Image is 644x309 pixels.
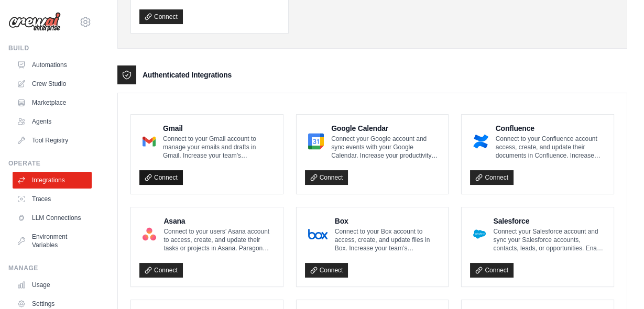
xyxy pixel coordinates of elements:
a: Agents [13,113,92,130]
a: Usage [13,277,92,293]
h4: Salesforce [493,216,605,226]
img: Asana Logo [143,224,156,245]
img: Confluence Logo [473,131,488,152]
img: Box Logo [308,224,328,245]
a: Connect [470,170,514,185]
h4: Confluence [496,123,605,134]
h3: Authenticated Integrations [143,70,232,80]
p: Connect your Google account and sync events with your Google Calendar. Increase your productivity... [331,135,440,160]
p: Connect your Salesforce account and sync your Salesforce accounts, contacts, leads, or opportunit... [493,227,605,252]
p: Connect to your Box account to access, create, and update files in Box. Increase your team’s prod... [335,227,440,252]
a: Connect [139,9,183,24]
a: Marketplace [13,94,92,111]
p: Connect to your Confluence account access, create, and update their documents in Confluence. Incr... [496,135,605,160]
div: Manage [8,264,92,272]
img: Salesforce Logo [473,224,486,245]
p: Connect to your users’ Asana account to access, create, and update their tasks or projects in Asa... [163,227,274,252]
h4: Box [335,216,440,226]
a: Connect [305,170,348,185]
a: Crew Studio [13,75,92,92]
a: Tool Registry [13,132,92,149]
a: Automations [13,57,92,73]
a: Environment Variables [13,228,92,253]
a: Connect [305,263,348,278]
a: Traces [13,191,92,207]
a: Connect [470,263,514,278]
div: Operate [8,159,92,168]
img: Gmail Logo [143,131,156,152]
a: Connect [139,170,183,185]
h4: Gmail [163,123,275,134]
h4: Google Calendar [331,123,440,134]
a: Connect [139,263,183,278]
img: Logo [8,12,61,32]
p: Connect to your Gmail account to manage your emails and drafts in Gmail. Increase your team’s pro... [163,135,275,160]
a: LLM Connections [13,209,92,226]
div: Build [8,44,92,52]
img: Google Calendar Logo [308,131,324,152]
a: Integrations [13,172,92,189]
h4: Asana [163,216,274,226]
